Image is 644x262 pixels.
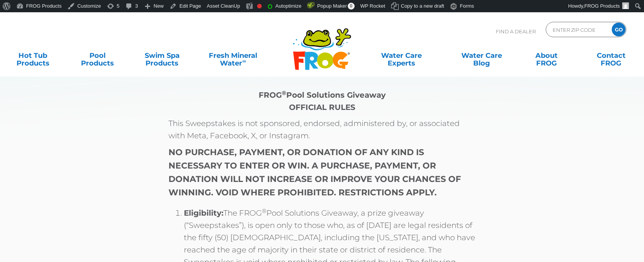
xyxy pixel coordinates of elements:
[286,90,386,100] strong: Pool Solutions Giveaway
[457,48,507,63] a: Water CareBlog
[242,58,246,64] sup: ∞
[201,48,264,63] a: Fresh MineralWater∞
[612,23,626,36] input: GO
[168,117,476,142] p: This Sweepstakes is not sponsored, endorsed, administered by, or associated with Meta, Facebook, ...
[586,48,636,63] a: ContactFROG
[72,48,122,63] a: PoolProducts
[137,48,187,63] a: Swim SpaProducts
[361,48,443,63] a: Water CareExperts
[289,103,355,112] strong: OFFICIAL RULES
[184,208,223,218] strong: Eligibility:
[8,48,58,63] a: Hot TubProducts
[257,4,262,8] div: Focus keyphrase not set
[348,3,355,10] span: 0
[259,90,282,100] strong: FROG
[585,3,620,9] span: FROG Products
[496,22,536,41] p: Find A Dealer
[282,89,286,97] sup: ®
[168,147,461,198] strong: NO PURCHASE, PAYMENT, OR DONATION OF ANY KIND IS NECESSARY TO ENTER OR WIN. A PURCHASE, PAYMENT, ...
[521,48,571,63] a: AboutFROG
[552,24,604,35] input: Zip Code Form
[262,207,266,215] sup: ®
